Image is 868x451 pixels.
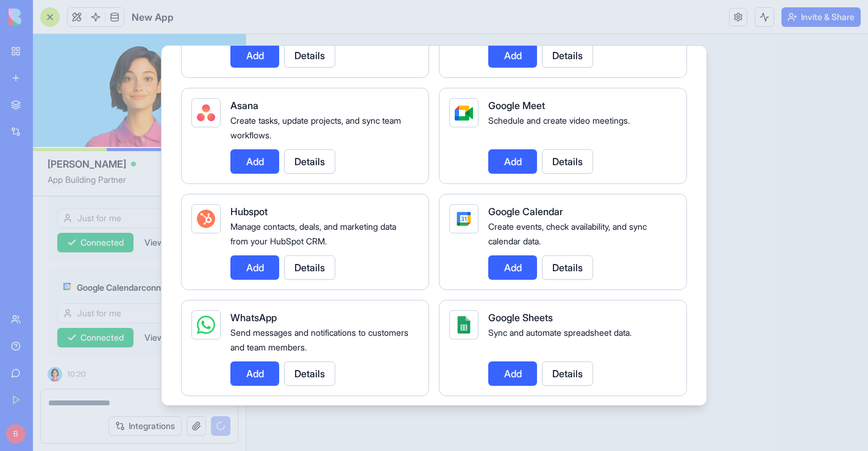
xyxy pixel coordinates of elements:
[488,361,537,386] button: Add
[488,327,631,338] span: Sync and automate spreadsheet data.
[230,99,258,112] span: Asana
[488,115,630,126] span: Schedule and create video meetings.
[488,149,537,174] button: Add
[230,115,401,140] span: Create tasks, update projects, and sync team workflows.
[542,255,593,280] button: Details
[488,311,553,324] span: Google Sheets
[488,43,537,68] button: Add
[230,205,268,218] span: Hubspot
[488,221,647,246] span: Create events, check availability, and sync calendar data.
[230,311,277,324] span: WhatsApp
[488,99,545,112] span: Google Meet
[230,43,279,68] button: Add
[230,361,279,386] button: Add
[284,149,335,174] button: Details
[284,255,335,280] button: Details
[284,43,335,68] button: Details
[542,361,593,386] button: Details
[488,205,563,218] span: Google Calendar
[488,255,537,280] button: Add
[542,43,593,68] button: Details
[230,255,279,280] button: Add
[284,361,335,386] button: Details
[230,327,408,352] span: Send messages and notifications to customers and team members.
[542,149,593,174] button: Details
[230,149,279,174] button: Add
[230,221,396,246] span: Manage contacts, deals, and marketing data from your HubSpot CRM.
